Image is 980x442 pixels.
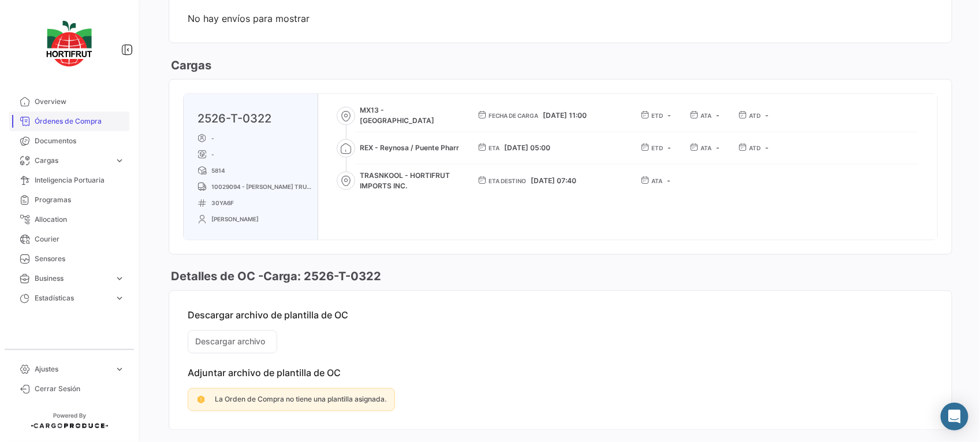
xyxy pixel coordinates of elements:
[114,155,125,166] span: expand_more
[700,143,711,153] span: ATA
[35,155,110,166] span: Cargas
[114,293,125,303] span: expand_more
[211,198,234,207] span: 30YA6F
[9,229,129,249] a: Courier
[211,214,259,224] span: [PERSON_NAME]
[35,293,110,303] span: Estadísticas
[9,190,129,210] a: Programas
[360,170,459,191] span: TRASNKOOL - HORTIFRUT IMPORTS INC.
[35,254,125,264] span: Sensores
[35,214,125,225] span: Allocation
[360,143,459,153] span: REX - Reynosa / Puente Pharr
[9,92,129,112] a: Overview
[211,166,225,175] span: 5814
[215,395,386,404] span: La Orden de Compra no tiene una plantilla asignada.
[489,143,500,153] span: ETA
[716,143,720,152] span: -
[188,367,933,379] p: Adjuntar archivo de plantilla de OC
[9,170,129,190] a: Inteligencia Portuaria
[543,111,587,120] span: [DATE] 11:00
[35,136,125,146] span: Documentos
[9,210,129,229] a: Allocation
[35,273,110,284] span: Business
[651,143,663,153] span: ETD
[531,176,576,185] span: [DATE] 07:40
[667,176,670,185] span: -
[9,249,129,269] a: Sensores
[765,143,769,152] span: -
[9,131,129,151] a: Documentos
[716,111,720,120] span: -
[765,111,769,120] span: -
[188,310,933,321] p: Descargar archivo de plantilla de OC
[35,364,110,374] span: Ajustes
[169,57,211,73] h3: Cargas
[651,111,663,120] span: ETD
[9,112,129,131] a: Órdenes de Compra
[114,364,125,374] span: expand_more
[941,403,968,430] div: Abrir Intercom Messenger
[504,143,550,152] span: [DATE] 05:00
[35,116,125,127] span: Órdenes de Compra
[35,384,125,394] span: Cerrar Sesión
[360,105,459,126] span: MX13 - [GEOGRAPHIC_DATA]
[489,111,538,120] span: Fecha de carga
[114,273,125,284] span: expand_more
[749,111,761,120] span: ATD
[35,234,125,244] span: Courier
[198,133,313,143] p: -
[749,143,761,153] span: ATD
[668,143,671,152] span: -
[35,195,125,205] span: Programas
[35,175,125,185] span: Inteligencia Portuaria
[651,176,662,185] span: ATA
[211,182,313,191] span: 10029094 - [PERSON_NAME] TRUCKING
[198,112,271,125] a: 2526-T-0322
[211,150,214,159] span: -
[489,176,526,185] span: ETA Destino
[169,269,381,285] h3: Detalles de OC - Carga: 2526-T-0322
[188,13,933,24] span: No hay envíos para mostrar
[40,14,98,73] img: logo-hortifrut.svg
[35,96,125,107] span: Overview
[668,111,671,120] span: -
[700,111,711,120] span: ATA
